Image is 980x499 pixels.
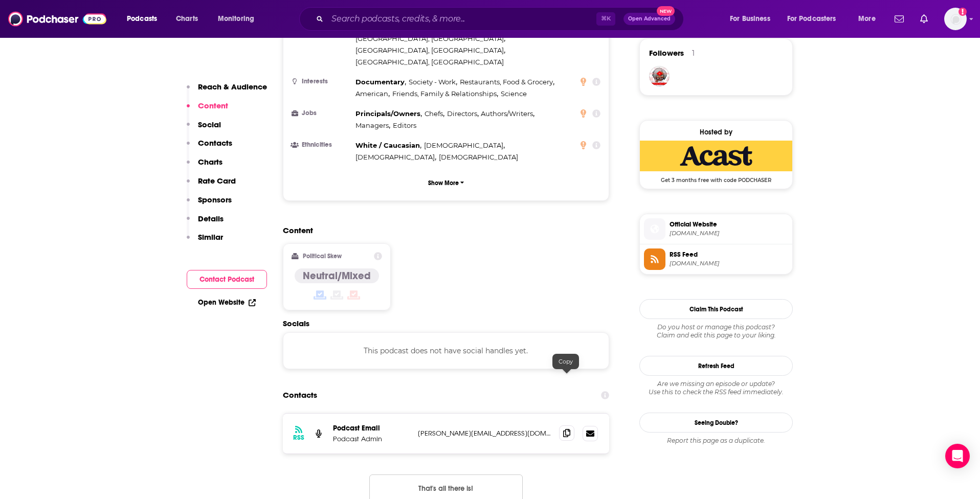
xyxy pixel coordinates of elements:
button: Social [187,120,221,139]
button: Details [187,214,224,233]
div: Copy [552,354,579,369]
button: Rate Card [187,176,236,195]
div: Search podcasts, credits, & more... [309,7,694,31]
button: open menu [781,11,851,27]
span: [DEMOGRAPHIC_DATA] [355,153,435,161]
img: CaronaTea [649,66,670,86]
button: open menu [120,11,170,27]
span: [DEMOGRAPHIC_DATA] [439,153,518,161]
button: open menu [723,11,783,27]
span: Directors [447,109,477,118]
input: Search podcasts, credits, & more... [327,11,596,27]
span: , [355,140,421,151]
p: Details [198,214,224,223]
p: Show More [428,179,459,187]
h2: Socials [283,319,609,328]
span: American [355,89,388,98]
div: Are we missing an episode or update? Use this to check the RSS feed immediately. [639,380,793,396]
div: Report this page as a duplicate. [639,437,793,445]
div: 1 [692,49,695,58]
p: Social [198,120,221,129]
span: , [355,33,505,44]
img: User Profile [944,8,967,30]
a: Official Website[DOMAIN_NAME] [644,218,788,240]
button: Show More [292,173,600,192]
span: [GEOGRAPHIC_DATA], [GEOGRAPHIC_DATA] [355,46,504,54]
h3: Interests [292,78,351,85]
svg: Add a profile image [959,8,967,16]
span: Get 3 months free with code PODCHASER [640,171,792,184]
a: Seeing Double? [639,413,793,433]
button: Similar [187,232,223,251]
span: , [355,108,422,120]
div: Claim and edit this page to your liking. [639,323,793,339]
a: Acast Deal: Get 3 months free with code PODCHASER [640,141,792,183]
h2: Political Skew [303,253,342,260]
span: White / Caucasian [355,141,420,149]
span: , [355,120,390,131]
span: Science [501,89,527,98]
button: Charts [187,157,222,176]
span: Podcasts [127,12,157,26]
span: Logged in as BaltzandCompany [944,8,967,30]
span: Documentary [355,78,405,86]
span: For Podcasters [787,12,836,26]
p: Sponsors [198,195,232,205]
p: Reach & Audience [198,82,267,92]
span: [GEOGRAPHIC_DATA], [GEOGRAPHIC_DATA] [355,58,504,66]
h3: RSS [293,434,304,442]
h3: Jobs [292,110,351,117]
h4: Neutral/Mixed [303,269,371,282]
span: Open Advanced [628,16,671,21]
h2: Content [283,225,601,235]
span: , [425,108,444,120]
button: Reach & Audience [187,82,267,101]
span: [DEMOGRAPHIC_DATA] [424,141,503,149]
h2: Contacts [283,385,317,405]
p: Podcast Admin [333,435,410,443]
button: open menu [211,11,268,27]
p: [PERSON_NAME][EMAIL_ADDRESS][DOMAIN_NAME] [418,429,551,438]
span: Official Website [670,220,788,229]
span: Society - Work [409,78,456,86]
span: Chefs [425,109,443,118]
span: Friends, Family & Relationships [392,89,497,98]
button: Refresh Feed [639,356,793,376]
a: Show notifications dropdown [890,10,908,28]
p: Podcast Email [333,424,410,433]
span: For Business [730,12,770,26]
p: Contacts [198,138,232,148]
p: Content [198,101,228,110]
span: , [409,76,457,88]
span: Editors [393,121,416,129]
span: [GEOGRAPHIC_DATA], [GEOGRAPHIC_DATA] [355,34,504,42]
span: Managers [355,121,389,129]
span: Followers [649,48,684,58]
span: Do you host or manage this podcast? [639,323,793,331]
span: feeds.acast.com [670,260,788,267]
a: RSS Feed[DOMAIN_NAME] [644,248,788,270]
button: Claim This Podcast [639,299,793,319]
span: Monitoring [218,12,254,26]
span: , [355,44,505,56]
button: Contact Podcast [187,270,267,289]
span: , [355,151,436,163]
button: open menu [851,11,888,27]
button: Sponsors [187,195,232,214]
span: , [355,88,390,100]
span: , [481,108,534,120]
div: Open Intercom Messenger [945,444,970,468]
p: Rate Card [198,176,236,186]
span: ⌘ K [596,12,615,26]
img: Acast Deal: Get 3 months free with code PODCHASER [640,141,792,171]
div: Hosted by [640,128,792,137]
img: Podchaser - Follow, Share and Rate Podcasts [8,9,106,29]
p: Similar [198,232,223,242]
a: Charts [169,11,204,27]
a: Open Website [198,298,256,307]
span: More [858,12,876,26]
span: , [447,108,479,120]
button: Contacts [187,138,232,157]
span: RSS Feed [670,250,788,259]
